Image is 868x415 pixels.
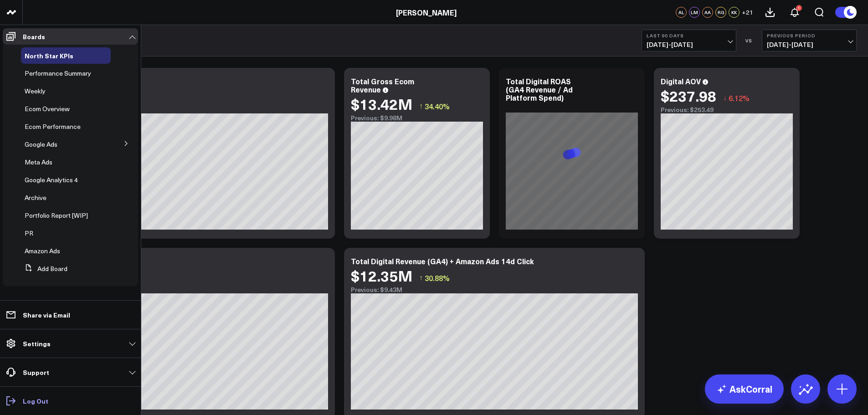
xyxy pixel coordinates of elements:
[729,7,740,18] div: KK
[742,7,753,18] button: +21
[25,176,78,184] a: Google Analytics 4
[25,87,46,95] span: Weekly
[25,141,57,148] a: Google Ads
[25,194,46,201] a: Archive
[25,193,46,202] span: Archive
[41,106,328,113] div: Previous: $2.64M
[25,140,57,149] span: Google Ads
[23,311,70,318] p: Share via Email
[419,100,423,112] span: ↑
[796,5,802,11] div: 1
[767,41,852,48] span: [DATE] - [DATE]
[25,122,81,131] span: Ecom Performance
[25,229,33,237] span: PR
[425,273,450,283] span: 30.88%
[676,7,687,18] div: AL
[351,267,412,284] div: $12.35M
[396,7,457,17] a: [PERSON_NAME]
[25,104,70,113] span: Ecom Overview
[661,76,701,86] div: Digital AOV
[741,38,757,43] div: VS
[715,7,726,18] div: RG
[23,369,49,376] p: Support
[642,30,736,51] button: Last 90 Days[DATE]-[DATE]
[351,286,638,293] div: Previous: $9.43M
[767,33,852,38] b: Previous Period
[3,393,138,409] a: Log Out
[25,230,33,237] a: PR
[702,7,713,18] div: AA
[25,211,88,220] span: Portfolio Report [WIP]
[25,69,91,77] span: Performance Summary
[23,397,48,405] p: Log Out
[762,30,857,51] button: Previous Period[DATE]-[DATE]
[419,272,423,284] span: ↑
[351,76,414,94] div: Total Gross Ecom Revenue
[41,286,328,293] div: Previous: 2.45M
[723,92,727,104] span: ↓
[729,93,750,103] span: 6.12%
[25,246,60,255] span: Amazon Ads
[425,101,450,111] span: 34.40%
[647,41,731,48] span: [DATE] - [DATE]
[705,374,784,404] a: AskCorral
[661,87,716,104] div: $237.98
[742,9,753,15] span: + 21
[25,123,81,130] a: Ecom Performance
[25,87,46,95] a: Weekly
[25,212,88,219] a: Portfolio Report [WIP]
[25,51,73,60] span: North Star KPIs
[351,256,534,266] div: Total Digital Revenue (GA4) + Amazon Ads 14d Click
[25,175,78,184] span: Google Analytics 4
[25,105,70,113] a: Ecom Overview
[351,96,412,112] div: $13.42M
[689,7,700,18] div: LM
[25,247,60,255] a: Amazon Ads
[25,159,52,166] a: Meta Ads
[506,76,573,102] div: Total Digital ROAS (GA4 Revenue / Ad Platform Spend)
[25,70,91,77] a: Performance Summary
[23,33,45,40] p: Boards
[23,340,51,347] p: Settings
[25,158,52,166] span: Meta Ads
[661,106,793,113] div: Previous: $253.49
[647,33,731,38] b: Last 90 Days
[25,52,73,59] a: North Star KPIs
[351,114,483,122] div: Previous: $9.98M
[21,261,67,277] button: Add Board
